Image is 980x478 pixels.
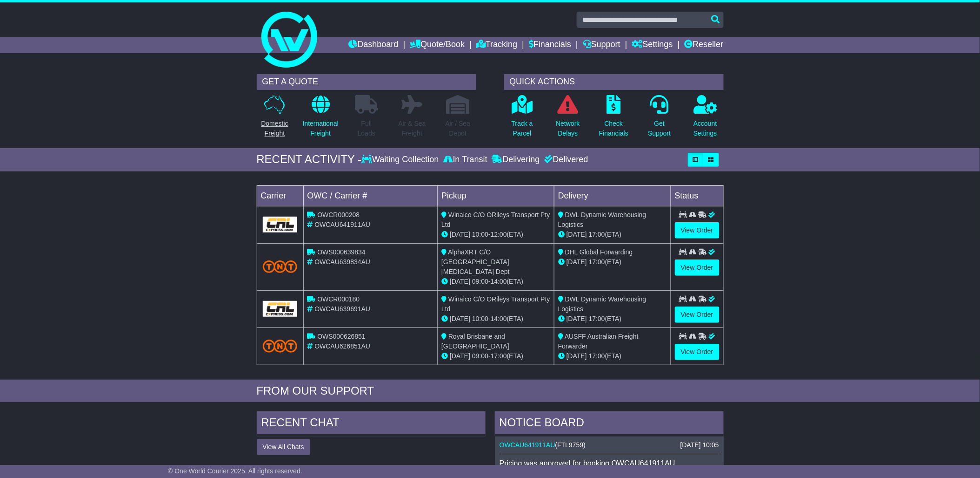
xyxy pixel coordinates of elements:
[554,185,671,206] td: Delivery
[303,185,438,206] td: OWC / Carrier #
[565,248,633,256] span: DHL Global Forwarding
[632,37,673,53] a: Settings
[558,314,667,324] div: (ETA)
[302,95,339,143] a: InternationalFreight
[472,278,488,285] span: 09:00
[441,277,550,287] div: - (ETA)
[263,217,298,232] img: GetCarrierServiceLogo
[693,95,718,143] a: AccountSettings
[257,439,310,455] button: View All Chats
[567,258,587,266] span: [DATE]
[257,185,303,206] td: Carrier
[583,37,620,53] a: Support
[558,295,647,313] span: DWL Dynamic Warehousing Logistics
[491,231,507,238] span: 12:00
[441,248,510,275] span: AlphaXRT C/O [GEOGRAPHIC_DATA] [MEDICAL_DATA] Dept
[472,231,488,238] span: 10:00
[168,467,302,475] span: © One World Courier 2025. All rights reserved.
[495,411,724,437] div: NOTICE BOARD
[441,314,550,324] div: - (ETA)
[441,295,550,313] span: Winaico C/O ORileys Transport Pty Ltd
[558,351,667,361] div: (ETA)
[542,155,588,165] div: Delivered
[491,352,507,360] span: 17:00
[446,119,471,138] p: Air / Sea Depot
[314,221,370,228] span: OWCAU641911AU
[355,119,378,138] p: Full Loads
[680,441,719,449] div: [DATE] 10:05
[303,119,339,138] p: International Freight
[693,119,717,138] p: Account Settings
[476,37,517,53] a: Tracking
[500,459,719,468] p: Pricing was approved for booking OWCAU641911AU.
[491,278,507,285] span: 14:00
[555,95,580,143] a: NetworkDelays
[589,258,605,266] span: 17:00
[410,37,465,53] a: Quote/Book
[314,258,370,266] span: OWCAU639834AU
[441,230,550,239] div: - (ETA)
[675,307,720,323] a: View Order
[558,211,647,228] span: DWL Dynamic Warehousing Logistics
[490,155,542,165] div: Delivering
[684,37,723,53] a: Reseller
[500,441,555,449] a: OWCAU641911AU
[599,95,629,143] a: CheckFinancials
[441,333,509,350] span: Royal Brisbane and [GEOGRAPHIC_DATA]
[558,333,639,350] span: AUSFF Australian Freight Forwarder
[675,259,720,276] a: View Order
[317,211,360,219] span: OWCR000208
[567,315,587,322] span: [DATE]
[675,344,720,360] a: View Order
[260,95,288,143] a: DomesticFreight
[648,119,671,138] p: Get Support
[472,352,488,360] span: 09:00
[441,211,550,228] span: Winaico C/O ORileys Transport Pty Ltd
[599,119,628,138] p: Check Financials
[589,231,605,238] span: 17:00
[589,352,605,360] span: 17:00
[472,315,488,322] span: 10:00
[317,295,360,303] span: OWCR000180
[263,340,298,352] img: TNT_Domestic.png
[504,74,724,90] div: QUICK ACTIONS
[558,230,667,239] div: (ETA)
[491,315,507,322] span: 14:00
[556,119,580,138] p: Network Delays
[314,342,370,350] span: OWCAU626851AU
[512,119,533,138] p: Track a Parcel
[317,248,366,256] span: OWS000639834
[589,315,605,322] span: 17:00
[450,278,470,285] span: [DATE]
[317,333,366,340] span: OWS000626851
[557,441,583,449] span: FTL9759
[567,352,587,360] span: [DATE]
[567,231,587,238] span: [DATE]
[450,352,470,360] span: [DATE]
[511,95,533,143] a: Track aParcel
[500,441,719,449] div: ( )
[675,222,720,239] a: View Order
[349,37,399,53] a: Dashboard
[263,301,298,317] img: GetCarrierServiceLogo
[257,153,362,166] div: RECENT ACTIVITY -
[671,185,723,206] td: Status
[257,74,476,90] div: GET A QUOTE
[261,119,288,138] p: Domestic Freight
[450,315,470,322] span: [DATE]
[441,155,490,165] div: In Transit
[441,351,550,361] div: - (ETA)
[438,185,554,206] td: Pickup
[361,155,441,165] div: Waiting Collection
[257,411,486,437] div: RECENT CHAT
[257,384,724,398] div: FROM OUR SUPPORT
[399,119,426,138] p: Air & Sea Freight
[263,260,298,273] img: TNT_Domestic.png
[314,305,370,313] span: OWCAU639691AU
[529,37,571,53] a: Financials
[558,257,667,267] div: (ETA)
[647,95,671,143] a: GetSupport
[450,231,470,238] span: [DATE]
